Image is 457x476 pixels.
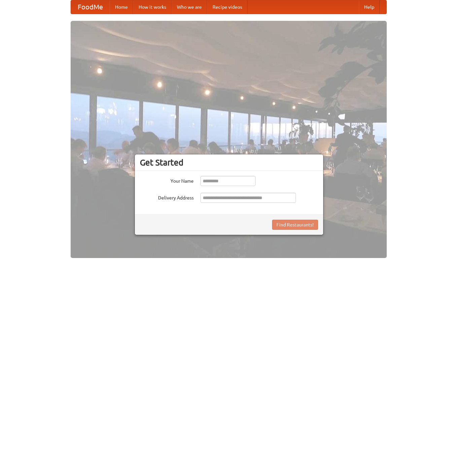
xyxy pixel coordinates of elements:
[172,0,207,14] a: Who we are
[207,0,247,14] a: Recipe videos
[71,0,110,14] a: FoodMe
[133,0,172,14] a: How it works
[272,220,318,230] button: Find Restaurants!
[140,157,318,168] h3: Get Started
[359,0,380,14] a: Help
[110,0,133,14] a: Home
[140,193,194,201] label: Delivery Address
[140,176,194,184] label: Your Name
